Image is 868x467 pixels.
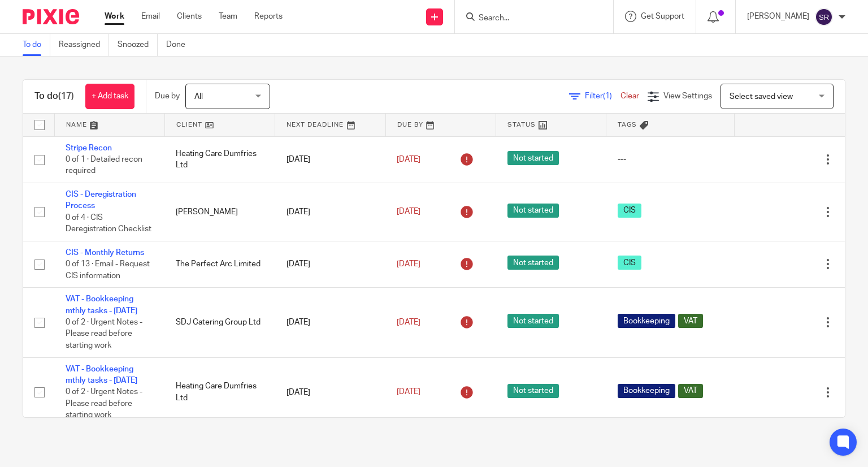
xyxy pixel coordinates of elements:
[618,256,641,270] span: CIS
[603,92,612,100] span: (1)
[678,314,703,328] span: VAT
[66,191,136,210] a: CIS - Deregistration Process
[663,92,712,100] span: View Settings
[397,388,420,396] span: [DATE]
[66,365,137,384] a: VAT - Bookkeeping mthly tasks - [DATE]
[66,388,142,419] span: 0 of 2 · Urgent Notes - Please read before starting work
[66,295,137,314] a: VAT - Bookkeeping mthly tasks - [DATE]
[58,92,74,101] span: (17)
[275,136,385,183] td: [DATE]
[141,11,160,22] a: Email
[618,154,723,165] div: ---
[478,14,579,24] input: Search
[164,288,275,357] td: SDJ Catering Group Ltd
[618,122,637,128] span: Tags
[507,384,559,398] span: Not started
[164,136,275,183] td: Heating Care Dumfries Ltd
[66,318,142,349] span: 0 of 2 · Urgent Notes - Please read before starting work
[219,11,237,22] a: Team
[618,314,675,328] span: Bookkeeping
[678,384,703,398] span: VAT
[275,241,385,287] td: [DATE]
[66,214,151,233] span: 0 of 4 · CIS Deregistration Checklist
[275,288,385,357] td: [DATE]
[66,260,150,280] span: 0 of 13 · Email - Request CIS information
[397,260,420,268] span: [DATE]
[177,11,202,22] a: Clients
[85,84,134,109] a: + Add task
[164,357,275,427] td: Heating Care Dumfries Ltd
[194,93,203,101] span: All
[618,204,641,218] span: CIS
[23,34,50,56] a: To do
[397,208,420,216] span: [DATE]
[23,9,79,24] img: Pixie
[397,318,420,326] span: [DATE]
[507,151,559,165] span: Not started
[747,11,809,22] p: [PERSON_NAME]
[507,314,559,328] span: Not started
[275,183,385,241] td: [DATE]
[164,183,275,241] td: [PERSON_NAME]
[34,90,74,102] h1: To do
[105,11,124,22] a: Work
[397,155,420,163] span: [DATE]
[254,11,283,22] a: Reports
[507,204,559,218] span: Not started
[155,90,180,102] p: Due by
[730,93,793,101] span: Select saved view
[620,92,639,100] a: Clear
[275,357,385,427] td: [DATE]
[66,155,142,175] span: 0 of 1 · Detailed recon required
[618,384,675,398] span: Bookkeeping
[641,12,684,20] span: Get Support
[118,34,158,56] a: Snoozed
[815,8,833,26] img: svg%3E
[66,144,112,152] a: Stripe Recon
[507,256,559,270] span: Not started
[166,34,194,56] a: Done
[164,241,275,287] td: The Perfect Arc Limited
[66,249,144,257] a: CIS - Monthly Returns
[585,92,620,100] span: Filter
[59,34,109,56] a: Reassigned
